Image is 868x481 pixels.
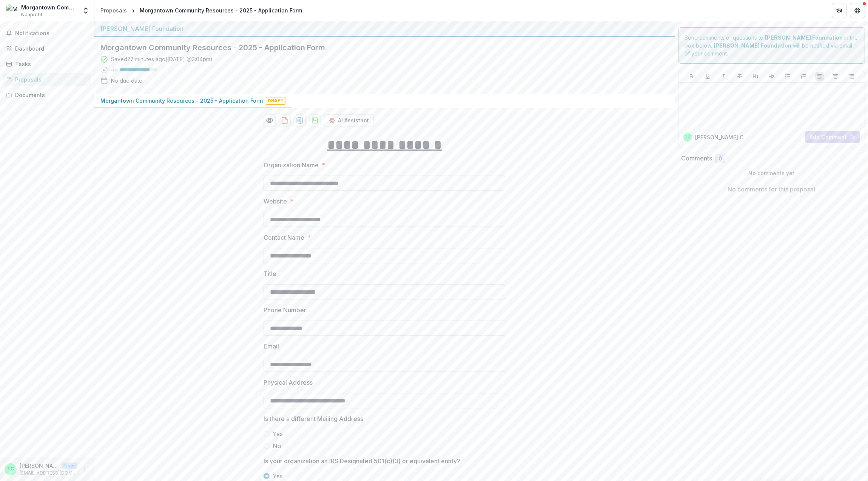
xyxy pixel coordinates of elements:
[273,429,283,438] span: Yes
[847,72,856,81] button: Align Right
[279,114,291,126] button: download-proposal
[264,414,363,423] p: Is there a different Mailing Address
[21,3,77,11] div: Morgantown Community Resources Inc.
[264,114,276,126] button: Preview c421d156-f07d-4295-830b-d78c4d14060d-0.pdf
[266,97,285,105] span: Draft
[695,133,743,141] p: [PERSON_NAME] C
[3,27,91,39] button: Notifications
[678,27,865,64] div: Send comments or questions to in the box below. will be notified via email of your comment.
[15,45,85,52] div: Dashboard
[97,5,130,16] a: Proposals
[264,160,319,170] p: Organization Name
[20,470,77,476] p: [EMAIL_ADDRESS][DOMAIN_NAME]
[264,197,287,206] p: Website
[714,42,791,49] strong: [PERSON_NAME] Foundation
[324,114,374,126] button: AI Assistant
[264,342,279,351] p: Email
[273,441,281,450] span: No
[805,131,860,143] button: Add Comment
[703,72,712,81] button: Underline
[831,72,840,81] button: Align Center
[719,72,728,81] button: Italicize
[15,91,85,99] div: Documents
[832,3,847,18] button: Partners
[767,72,776,81] button: Heading 2
[718,156,722,162] span: 0
[21,11,42,18] span: Nonprofit
[80,3,91,18] button: Open entity switcher
[264,269,276,278] p: Title
[681,169,862,177] p: No comments yet
[62,462,77,469] p: User
[15,30,88,37] span: Notifications
[100,24,669,33] div: [PERSON_NAME] Foundation
[799,72,808,81] button: Ordered List
[765,34,843,41] strong: [PERSON_NAME] Foundation
[111,67,117,72] p: 79 %
[273,472,283,481] span: Yes
[15,76,85,83] div: Proposals
[111,77,142,85] div: No due date
[264,378,313,387] p: Physical Address
[97,5,305,16] nav: breadcrumb
[783,72,792,81] button: Bullet List
[264,456,460,466] p: Is your organization an IRS Designated 501(c)(3) or equivalent entity?
[100,97,263,105] p: Morgantown Community Resources - 2025 - Application Form
[309,114,321,126] button: download-proposal
[685,135,690,139] div: Terri Cutright
[6,5,18,17] img: Morgantown Community Resources Inc.
[15,60,85,68] div: Tasks
[140,6,302,14] div: Morgantown Community Resources - 2025 - Application Form
[850,3,865,18] button: Get Help
[3,73,91,86] a: Proposals
[100,6,127,14] div: Proposals
[7,467,14,472] div: Terri Cutright
[80,465,89,474] button: More
[100,43,657,52] h2: Morgantown Community Resources - 2025 - Application Form
[735,72,744,81] button: Strike
[264,233,304,242] p: Contact Name
[3,89,91,101] a: Documents
[20,462,59,470] p: [PERSON_NAME]
[815,72,824,81] button: Align Left
[264,305,306,314] p: Phone Number
[751,72,760,81] button: Heading 1
[111,55,213,63] div: Saved 27 minutes ago ( [DATE] @ 3:04pm )
[687,72,696,81] button: Bold
[3,58,91,70] a: Tasks
[728,185,815,194] p: No comments for this proposal
[681,155,712,162] h2: Comments
[3,42,91,55] a: Dashboard
[294,114,306,126] button: download-proposal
